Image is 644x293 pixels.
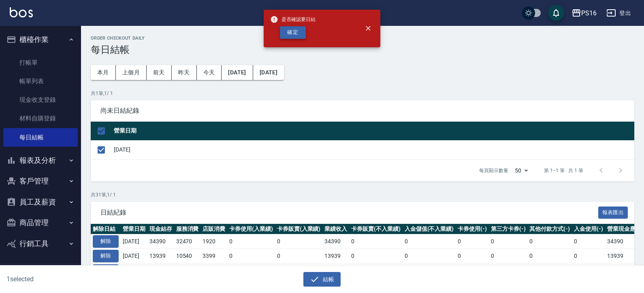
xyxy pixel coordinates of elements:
[548,5,564,21] button: save
[100,107,625,115] span: 尚未日結紀錄
[349,234,403,249] td: 0
[527,234,572,249] td: 0
[303,272,341,287] button: 結帳
[527,249,572,263] td: 0
[581,8,597,18] div: PS16
[322,224,349,234] th: 業績收入
[91,44,634,55] h3: 每日結帳
[479,167,508,174] p: 每頁顯示數量
[527,224,572,234] th: 其他付款方式(-)
[598,208,628,216] a: 報表匯出
[403,263,456,278] td: 0
[227,249,275,263] td: 0
[489,234,528,249] td: 0
[197,65,222,80] button: 今天
[512,160,531,181] div: 50
[100,209,598,217] span: 日結紀錄
[3,29,78,50] button: 櫃檯作業
[6,274,160,284] h6: 1 selected
[270,15,316,23] span: 是否確認要日結
[403,234,456,249] td: 0
[174,224,201,234] th: 服務消費
[275,263,323,278] td: 0
[403,224,456,234] th: 入金儲值(不入業績)
[3,53,78,72] a: 打帳單
[322,249,349,263] td: 13939
[572,263,605,278] td: 0
[174,249,201,263] td: 10540
[359,19,377,37] button: close
[121,224,147,234] th: 營業日期
[275,249,323,263] td: 0
[93,235,119,248] button: 解除
[227,224,275,234] th: 卡券使用(入業績)
[112,122,634,141] th: 營業日期
[605,234,643,249] td: 34390
[456,263,489,278] td: 0
[527,263,572,278] td: 0
[3,109,78,128] a: 材料自購登錄
[147,234,174,249] td: 34390
[275,234,323,249] td: 0
[121,263,147,278] td: [DATE]
[456,234,489,249] td: 0
[605,224,643,234] th: 營業現金應收
[572,249,605,263] td: 0
[200,234,227,249] td: 1920
[489,263,528,278] td: 0
[322,234,349,249] td: 34390
[112,140,634,159] td: [DATE]
[456,249,489,263] td: 0
[253,65,284,80] button: [DATE]
[91,224,121,234] th: 解除日結
[91,191,634,198] p: 共 31 筆, 1 / 1
[227,234,275,249] td: 0
[93,264,119,277] button: 解除
[174,234,201,249] td: 32470
[3,192,78,213] button: 員工及薪資
[174,263,201,278] td: 29713
[91,90,634,97] p: 共 1 筆, 1 / 1
[147,263,174,278] td: 30213
[489,249,528,263] td: 0
[349,249,403,263] td: 0
[280,26,306,39] button: 確定
[91,36,634,41] h2: Order checkout daily
[3,212,78,233] button: 商品管理
[147,249,174,263] td: 13939
[121,249,147,263] td: [DATE]
[147,224,174,234] th: 現金結存
[275,224,323,234] th: 卡券販賣(入業績)
[605,263,643,278] td: 30213
[147,65,172,80] button: 前天
[200,263,227,278] td: 500
[93,250,119,262] button: 解除
[403,249,456,263] td: 0
[456,224,489,234] th: 卡券使用(-)
[172,65,197,80] button: 昨天
[116,65,147,80] button: 上個月
[349,263,403,278] td: 0
[3,233,78,254] button: 行銷工具
[3,91,78,109] a: 現金收支登錄
[598,207,628,219] button: 報表匯出
[3,72,78,91] a: 帳單列表
[3,150,78,171] button: 報表及分析
[3,128,78,147] a: 每日結帳
[603,6,634,21] button: 登出
[605,249,643,263] td: 13939
[489,224,528,234] th: 第三方卡券(-)
[3,171,78,192] button: 客戶管理
[322,263,349,278] td: 30213
[572,224,605,234] th: 入金使用(-)
[200,224,227,234] th: 店販消費
[121,234,147,249] td: [DATE]
[349,224,403,234] th: 卡券販賣(不入業績)
[91,65,116,80] button: 本月
[572,234,605,249] td: 0
[227,263,275,278] td: 0
[544,167,583,174] p: 第 1–1 筆 共 1 筆
[568,5,600,21] button: PS16
[200,249,227,263] td: 3399
[10,7,33,17] img: Logo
